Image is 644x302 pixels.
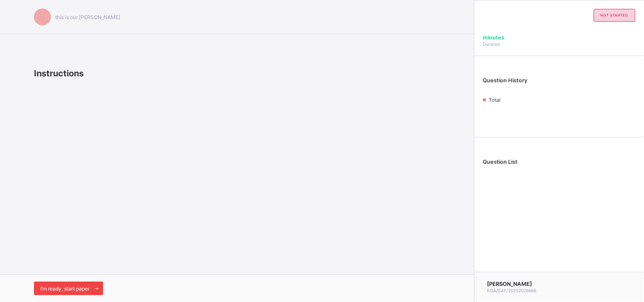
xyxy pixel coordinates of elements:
[40,285,90,292] span: I’m ready, start paper
[487,288,537,293] span: RQA/SAF/20252026666
[55,14,120,20] span: this is our [PERSON_NAME]
[489,97,501,103] span: Total
[601,13,629,17] span: not started
[483,42,501,47] span: Duration
[487,281,537,287] span: [PERSON_NAME]
[483,77,528,84] span: Question History
[483,34,505,41] span: minutes
[483,159,518,165] span: Question List
[34,68,84,78] span: Instructions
